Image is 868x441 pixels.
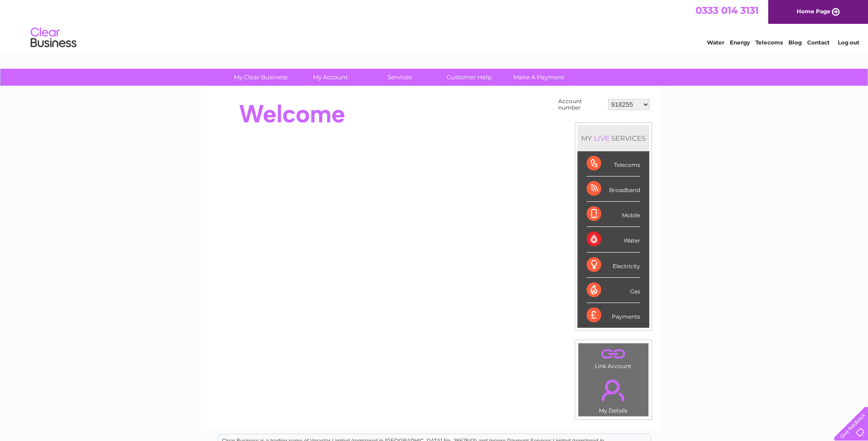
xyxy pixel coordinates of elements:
[807,39,830,46] a: Contact
[587,303,640,328] div: Payments
[581,346,646,362] a: .
[707,39,724,46] a: Water
[218,5,651,44] div: Clear Business is a trading name of Verastar Limited (registered in [GEOGRAPHIC_DATA] No. 3667643...
[587,151,640,176] div: Telecoms
[587,253,640,278] div: Electricity
[788,39,802,46] a: Blog
[838,39,859,46] a: Log out
[587,202,640,227] div: Mobile
[755,39,783,46] a: Telecoms
[592,134,611,143] div: LIVE
[587,278,640,303] div: Gas
[30,24,77,52] img: logo.png
[581,374,646,406] a: .
[695,5,759,16] a: 0333 014 3131
[292,69,368,86] a: My Account
[556,96,606,113] td: Account number
[501,69,577,86] a: Make A Payment
[577,125,649,151] div: MY SERVICES
[587,227,640,252] div: Water
[362,69,437,86] a: Services
[223,69,298,86] a: My Clear Business
[578,372,649,417] td: My Details
[578,343,649,372] td: Link Account
[730,39,750,46] a: Energy
[431,69,507,86] a: Customer Help
[587,176,640,202] div: Broadband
